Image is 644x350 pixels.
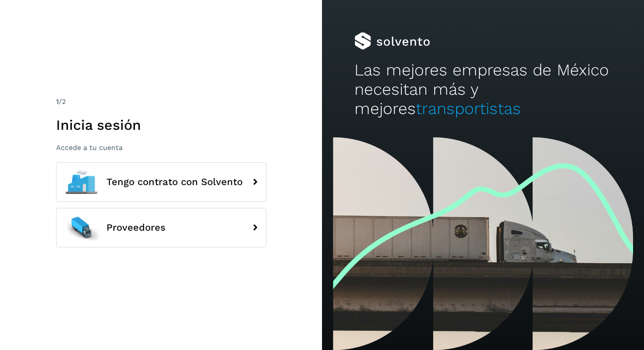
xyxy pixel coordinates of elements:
[56,117,266,133] h1: Inicia sesión
[106,177,243,187] span: Tengo contrato con Solvento
[56,96,266,107] div: /2
[56,208,266,247] button: Proveedores
[56,162,266,202] button: Tengo contrato con Solvento
[56,97,59,106] span: 1
[106,222,166,233] span: Proveedores
[56,143,266,152] p: Accede a tu cuenta
[354,61,612,119] h2: Las mejores empresas de México necesitan más y mejores
[416,99,521,118] span: transportistas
